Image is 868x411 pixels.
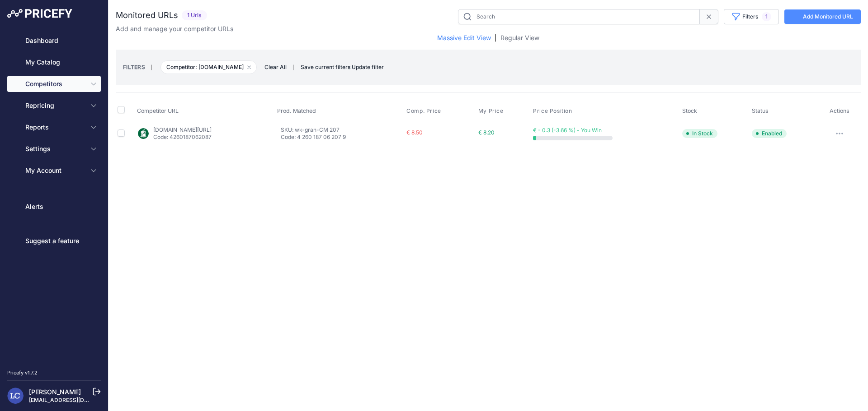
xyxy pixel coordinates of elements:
span: Price Position [533,107,572,115]
nav: Sidebar [7,32,101,358]
button: Filters1 [724,9,779,24]
span: Stock [682,107,697,114]
span: Repricing [25,101,85,110]
button: Comp. Price [406,107,443,115]
a: [EMAIL_ADDRESS][DOMAIN_NAME] [29,397,123,403]
span: 1 Urls [182,10,207,21]
button: Settings [7,141,101,157]
small: FILTERS [123,64,145,70]
button: Reports [7,119,101,135]
span: Comp. Price [406,107,441,115]
small: | [292,65,294,70]
p: Code: 4 260 187 06 207 9 [281,134,403,141]
a: [PERSON_NAME] [29,388,81,396]
a: Regular View [500,33,539,42]
span: | [495,33,497,42]
span: € 8.50 [406,129,423,136]
p: Code: 4260187062087 [153,134,212,141]
a: Dashboard [7,32,101,49]
span: Settings [25,144,85,153]
span: Save current filters [301,64,350,70]
span: Competitors [25,79,85,88]
span: € 8.20 [478,129,495,136]
input: Search [458,9,700,24]
button: My Price [478,107,505,115]
img: Pricefy Logo [7,9,72,18]
a: Suggest a feature [7,233,101,249]
button: Price Position [533,107,574,115]
p: SKU: wk-gran-CM 207 [281,126,403,134]
button: Repricing [7,97,101,114]
span: Reports [25,123,85,132]
span: Enabled [752,129,787,138]
button: My Account [7,162,101,179]
small: | [145,65,157,70]
a: [DOMAIN_NAME][URL] [153,126,212,133]
span: Status [752,107,769,114]
span: Actions [830,107,849,114]
p: Add and manage your competitor URLs [116,24,233,33]
span: Prod. Matched [277,107,316,114]
span: € - 0.3 (-3.66 %) - You Win [533,127,602,134]
a: Add Monitored URL [784,9,861,24]
span: Competitor: [DOMAIN_NAME] [160,60,257,74]
span: In Stock [682,129,717,138]
button: Competitors [7,76,101,92]
span: Competitor URL [137,107,179,114]
span: Update filter [352,64,384,70]
a: Alerts [7,199,101,215]
a: My Catalog [7,54,101,70]
span: 1 [762,12,771,21]
div: Pricefy v1.7.2 [7,369,38,377]
a: Massive Edit View [437,33,491,42]
h2: Monitored URLs [116,9,178,22]
button: Clear All [260,63,291,72]
span: My Account [25,166,85,175]
span: My Price [478,107,504,115]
